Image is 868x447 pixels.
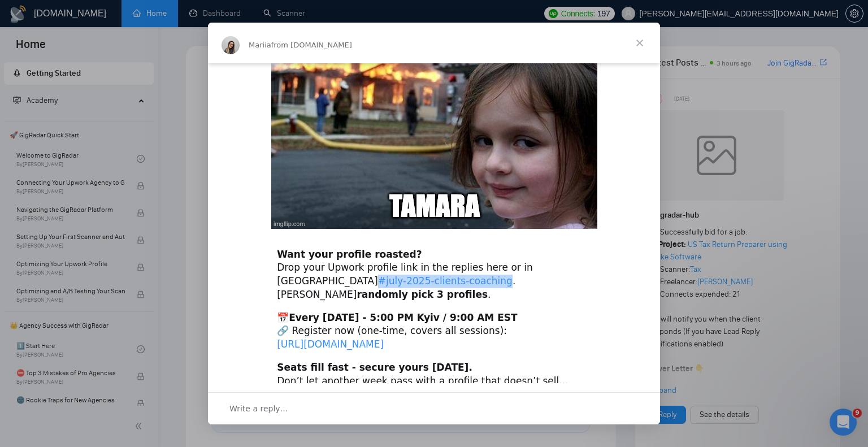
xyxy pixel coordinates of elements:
b: Seats fill fast - secure yours [DATE]. [277,362,472,373]
img: Profile image for Mariia [222,36,240,54]
b: Want your profile roasted? [277,249,422,260]
div: Drop your Upwork profile link in the replies here or in [GEOGRAPHIC_DATA] . [PERSON_NAME] . [277,248,591,302]
span: from [DOMAIN_NAME] [271,41,352,49]
span: Mariia [249,41,271,49]
b: Every [DATE] - 5:00 PM Kyiv / 9:00 AM EST [289,312,517,323]
span: Close [619,23,660,63]
div: 📅 🔗 Register now (one-time, covers all sessions): ​ [277,311,591,351]
a: #july-2025-clients-coaching [378,275,513,287]
a: [URL][DOMAIN_NAME] [277,338,384,350]
div: Don’t let another week pass with a profile that doesn’t sell... [277,361,591,388]
span: Write a reply… [229,401,288,416]
b: randomly pick 3 profiles [357,289,488,300]
div: Open conversation and reply [208,392,660,424]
